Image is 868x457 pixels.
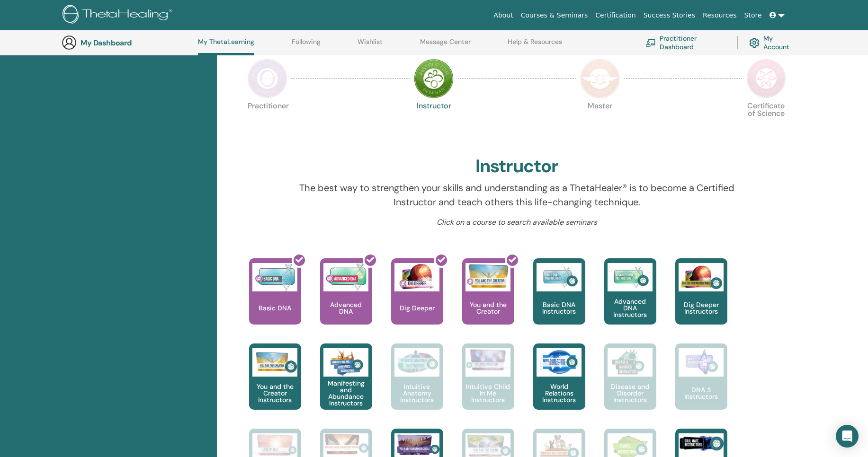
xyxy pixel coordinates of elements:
img: Practitioner [248,59,287,98]
a: You and the Creator Instructors You and the Creator Instructors [249,343,301,429]
img: Instructor [414,59,454,98]
p: You and the Creator [462,301,514,315]
img: cog.svg [749,35,760,50]
img: You and Your Inner Circle Instructors [394,433,439,456]
a: Disease and Disorder Instructors Disease and Disorder Instructors [604,343,656,429]
p: World Relations Instructors [533,383,585,403]
a: Resources [699,7,741,24]
a: World Relations Instructors World Relations Instructors [533,343,585,429]
img: Disease and Disorder Instructors [608,348,653,377]
a: Advanced DNA Instructors Advanced DNA Instructors [604,258,656,343]
img: Advanced DNA Instructors [608,263,653,291]
img: DNA 3 Instructors [679,348,724,377]
p: Dig Deeper Instructors [675,301,727,315]
p: Intuitive Anatomy Instructors [391,383,443,403]
p: DNA 3 Instructors [675,387,727,400]
p: Dig Deeper [396,305,438,311]
p: Basic DNA Instructors [533,301,585,315]
a: DNA 3 Instructors DNA 3 Instructors [675,343,727,429]
p: Certificate of Science [746,102,786,142]
img: Dig Deeper Instructors [679,263,724,291]
p: Manifesting and Abundance Instructors [320,380,372,406]
a: Dig Deeper Dig Deeper [391,258,443,343]
p: The best way to strengthen your skills and understanding as a ThetaHealer® is to become a Certifi... [291,181,743,209]
p: Practitioner [248,102,287,142]
a: Courses & Seminars [517,7,592,24]
p: You and the Creator Instructors [249,383,301,403]
img: Basic DNA Instructors [537,263,582,291]
img: World Relations Instructors [537,348,582,377]
h2: Instructor [475,156,558,177]
a: Advanced DNA Advanced DNA [320,258,372,343]
a: Intuitive Child In Me Instructors Intuitive Child In Me Instructors [462,343,514,429]
p: Disease and Disorder Instructors [604,383,656,403]
a: Following [292,38,321,53]
a: Success Stories [640,7,699,24]
img: You and the Creator [465,263,510,289]
img: Certificate of Science [746,59,786,98]
img: Intuitive Anatomy Instructors [394,348,439,377]
img: Advanced DNA [323,263,368,291]
div: Open Intercom Messenger [836,425,859,448]
img: Intuitive Child In Me Instructors [465,348,510,371]
a: Help & Resources [508,38,562,53]
img: Dig Deeper [394,263,439,291]
a: You and the Creator You and the Creator [462,258,514,343]
p: Click on a course to search available seminars [291,217,743,228]
a: My ThetaLearning [198,38,254,55]
a: About [490,7,517,24]
a: Basic DNA Basic DNA [249,258,301,343]
img: Basic DNA [252,263,297,291]
a: Message Center [420,38,471,53]
a: Manifesting and Abundance Instructors Manifesting and Abundance Instructors [320,343,372,429]
p: Intuitive Child In Me Instructors [462,383,514,403]
img: Soul Mate Instructors [679,433,724,453]
img: Manifesting and Abundance Instructors [323,348,368,377]
img: logo.png [63,5,176,26]
a: Practitioner Dashboard [645,32,725,53]
img: generic-user-icon.jpg [62,35,77,50]
p: Master [580,102,620,142]
a: Intuitive Anatomy Instructors Intuitive Anatomy Instructors [391,343,443,429]
p: Advanced DNA [320,301,372,315]
img: Master [580,59,620,98]
a: Dig Deeper Instructors Dig Deeper Instructors [675,258,727,343]
a: Wishlist [358,38,383,53]
img: chalkboard-teacher.svg [645,39,656,46]
a: My Account [749,32,797,53]
h3: My Dashboard [81,38,175,47]
img: You and Your Significant Other Instructors [323,433,368,455]
p: Instructor [414,102,454,142]
img: You and the Creator Instructors [252,348,297,377]
a: Basic DNA Instructors Basic DNA Instructors [533,258,585,343]
a: Certification [591,7,639,24]
img: Love of Self Instructors [252,433,297,457]
a: Store [741,7,766,24]
p: Advanced DNA Instructors [604,298,656,318]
